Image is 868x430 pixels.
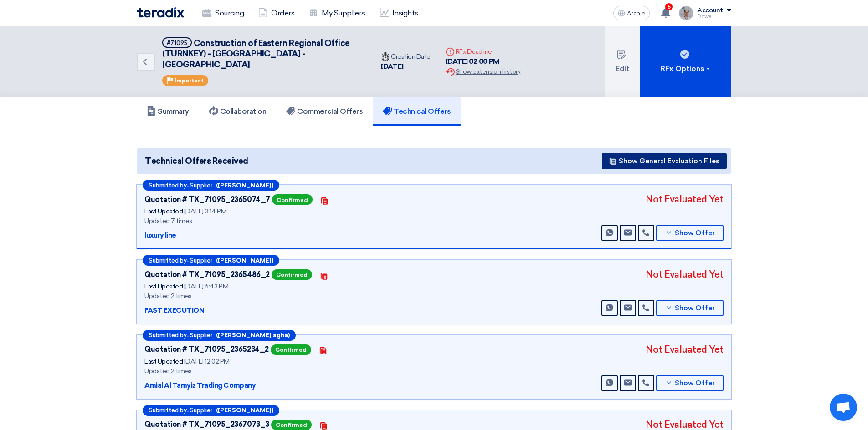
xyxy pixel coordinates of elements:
[660,64,704,73] font: RFx Options
[646,269,724,280] font: Not Evaluated Yet
[322,9,365,17] font: My Suppliers
[137,97,199,126] a: Summary
[216,257,273,264] font: ([PERSON_NAME])
[184,207,226,215] font: [DATE] 3:14 PM
[144,231,176,239] font: luxury line
[144,292,192,300] font: Updated 2 times
[372,3,426,23] a: Insights
[640,26,731,97] button: RFx Options
[144,367,192,375] font: Updated 2 times
[162,37,363,70] h5: Construction of Eastern Regional Office (TURNKEY) - Nakheel Mall - Dammam
[216,407,273,414] font: ([PERSON_NAME])
[381,62,403,71] font: [DATE]
[602,153,727,169] button: Show General Evaluation Files
[830,394,857,421] div: Open chat
[144,358,183,365] font: Last Updated
[619,157,719,165] font: Show General Evaluation Files
[627,10,645,17] font: Arabic
[216,182,273,189] font: ([PERSON_NAME])
[167,40,187,46] font: #71095
[656,300,724,316] button: Show Offer
[276,97,373,126] a: Commercial Offers
[137,7,184,18] img: Teradix logo
[187,332,190,339] font: -
[184,283,228,290] font: [DATE] 6:43 PM
[158,107,189,116] font: Summary
[190,182,212,189] font: Supplier
[216,332,290,339] font: ([PERSON_NAME] agha)
[187,257,190,264] font: -
[276,272,308,278] font: Confirmed
[275,347,307,353] font: Confirmed
[195,3,251,23] a: Sourcing
[175,77,204,84] font: Important
[199,97,277,126] a: Collaboration
[271,9,294,17] font: Orders
[668,4,671,10] font: 5
[392,9,418,17] font: Insights
[144,420,269,429] font: Quotation # TX_71095_2367073_3
[190,257,212,264] font: Supplier
[190,407,212,414] font: Supplier
[149,257,187,264] font: Submitted by
[697,14,713,20] font: Dowel
[187,407,190,414] font: -
[162,38,350,70] font: Construction of Eastern Regional Office (TURNKEY) - [GEOGRAPHIC_DATA] - [GEOGRAPHIC_DATA]
[697,6,723,14] font: Account
[675,304,715,312] font: Show Offer
[646,194,724,205] font: Not Evaluated Yet
[675,229,715,237] font: Show Offer
[145,156,248,166] font: Technical Offers Received
[616,64,629,73] font: Edit
[149,332,187,339] font: Submitted by
[302,3,372,23] a: My Suppliers
[144,217,192,225] font: Updated 7 times
[149,407,187,414] font: Submitted by
[646,344,724,355] font: Not Evaluated Yet
[187,182,190,189] font: -
[297,107,363,116] font: Commercial Offers
[144,283,183,290] font: Last Updated
[613,6,650,20] button: Arabic
[190,332,212,339] font: Supplier
[456,68,520,76] font: Show extension history
[656,225,724,241] button: Show Offer
[144,207,183,215] font: Last Updated
[656,375,724,391] button: Show Offer
[276,422,307,428] font: Confirmed
[215,9,244,17] font: Sourcing
[149,182,187,189] font: Submitted by
[220,107,267,116] font: Collaboration
[446,57,499,66] font: [DATE] 02:00 PM
[144,270,270,279] font: Quotation # TX_71095_2365486_2
[391,53,431,61] font: Creation Date
[251,3,302,23] a: Orders
[646,419,724,430] font: Not Evaluated Yet
[144,381,256,390] font: Amial Al Tamyiz Trading Company
[456,48,492,56] font: RFx Deadline
[144,306,204,314] font: FAST EXECUTION
[373,97,461,126] a: Technical Offers
[679,6,693,20] img: IMG_1753965247717.jpg
[277,197,308,203] font: Confirmed
[675,379,715,387] font: Show Offer
[144,345,269,354] font: Quotation # TX_71095_2365234_2
[144,195,270,204] font: Quotation # TX_71095_2365074_7
[605,26,640,97] button: Edit
[394,107,451,116] font: Technical Offers
[184,358,230,365] font: [DATE] 12:02 PM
